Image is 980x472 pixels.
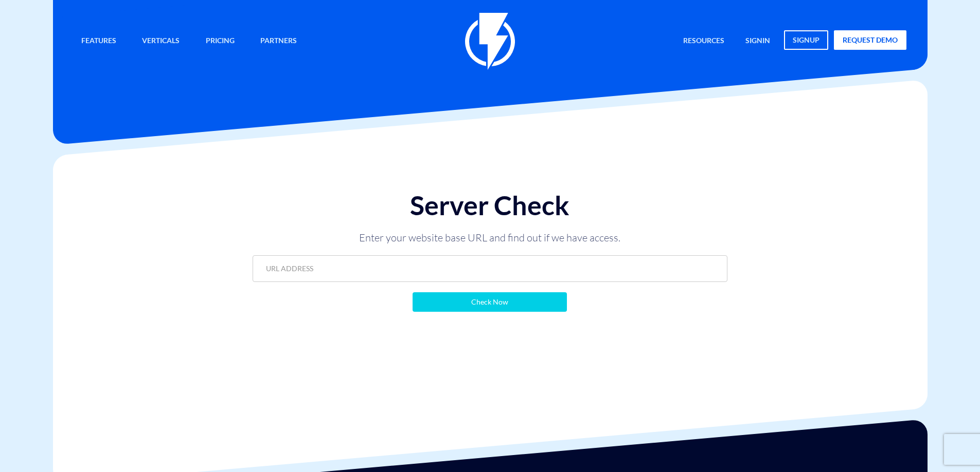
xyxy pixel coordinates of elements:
[335,231,644,245] p: Enter your website base URL and find out if we have access.
[738,30,778,52] a: signin
[253,191,727,220] h1: Server Check
[253,255,727,282] input: URL ADDRESS
[784,30,828,50] a: signup
[675,30,732,52] a: Resources
[834,30,906,50] a: request demo
[198,30,242,52] a: Pricing
[253,30,305,52] a: Partners
[134,30,187,52] a: Verticals
[74,30,124,52] a: Features
[413,292,567,312] input: Check Now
